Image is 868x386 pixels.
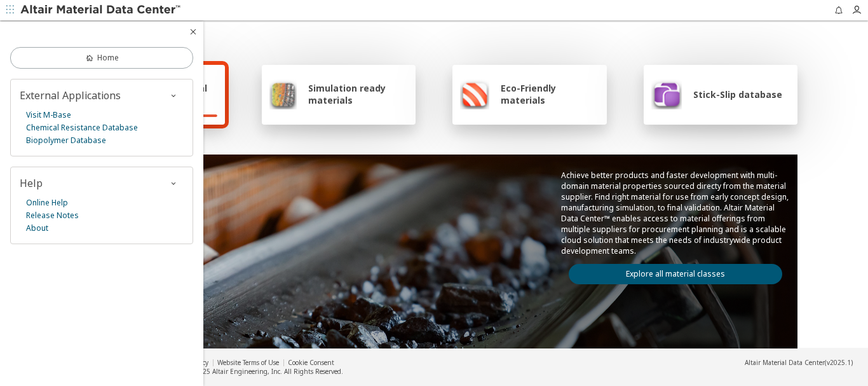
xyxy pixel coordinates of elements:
a: Cookie Consent [288,358,334,367]
span: Stick-Slip database [693,88,782,100]
a: Home [10,47,193,69]
img: Simulation ready materials [269,79,297,109]
img: Stick-Slip database [651,79,682,109]
a: Biopolymer Database [26,134,106,147]
p: Achieve better products and faster development with multi-domain material properties sourced dire... [561,170,790,256]
span: Simulation ready materials [308,82,408,106]
a: Chemical Resistance Database [26,121,138,134]
a: Explore all material classes [569,264,782,284]
a: Online Help [26,196,68,209]
span: Altair Material Data Center [745,358,825,367]
img: Altair Material Data Center [20,4,182,17]
span: Home [97,53,119,63]
a: Website Terms of Use [217,358,279,367]
a: About [26,222,48,235]
span: External Applications [20,88,121,102]
img: Eco-Friendly materials [460,79,489,109]
div: © 2025 Altair Engineering, Inc. All Rights Reserved. [188,367,343,376]
a: Visit M-Base [26,109,71,121]
span: Help [20,176,43,190]
a: Release Notes [26,209,79,222]
span: Eco-Friendly materials [501,82,599,106]
div: (v2025.1) [745,358,853,367]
